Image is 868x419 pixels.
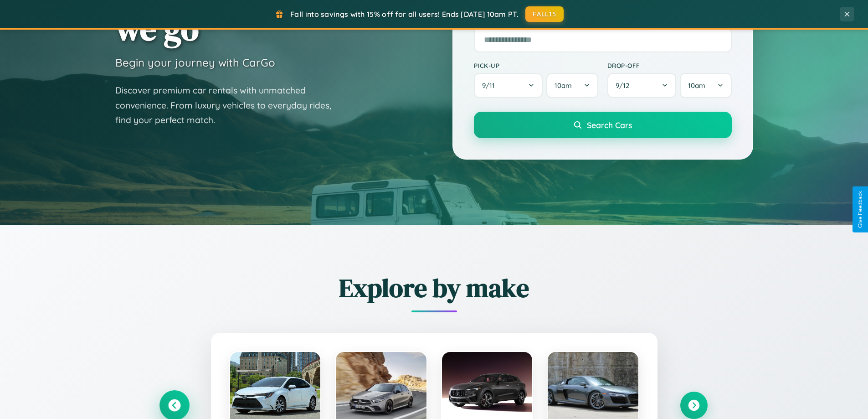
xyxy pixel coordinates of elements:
[607,62,732,69] label: Drop-off
[115,56,275,69] h3: Begin your journey with CarGo
[525,6,564,22] button: FALL15
[546,73,598,98] button: 10am
[680,73,731,98] button: 10am
[857,191,863,228] div: Give Feedback
[474,73,543,98] button: 9/11
[607,73,677,98] button: 9/12
[587,120,632,130] span: Search Cars
[555,81,572,90] span: 10am
[616,81,634,90] span: 9 / 12
[290,10,519,19] span: Fall into savings with 15% off for all users! Ends [DATE] 10am PT.
[115,83,343,128] p: Discover premium car rentals with unmatched convenience. From luxury vehicles to everyday rides, ...
[161,270,708,305] h2: Explore by make
[474,62,598,69] label: Pick-up
[482,81,499,90] span: 9 / 11
[688,81,705,90] span: 10am
[474,112,732,138] button: Search Cars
